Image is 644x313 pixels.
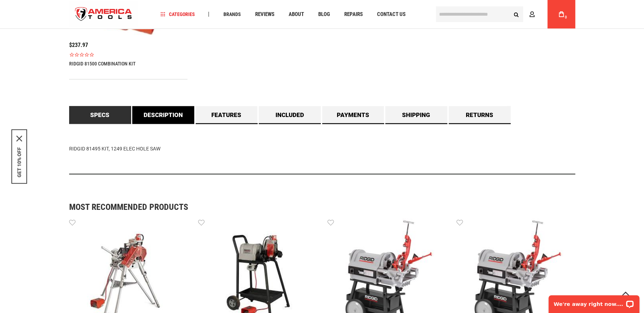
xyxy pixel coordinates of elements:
div: RIDGID 81495 KIT, 1249 ELEC HOLE SAW [69,124,575,174]
span: Categories [160,12,195,17]
span: Repairs [344,12,362,17]
span: Contact Us [377,12,405,17]
a: Shipping [385,106,447,124]
a: Features [196,106,258,124]
a: Categories [157,10,198,19]
a: Payments [322,106,384,124]
a: store logo [69,1,138,28]
iframe: LiveChat chat widget [544,291,644,313]
a: Specs [69,106,131,124]
span: About [288,12,304,17]
span: Rated 0.0 out of 5 stars 0 reviews [69,52,187,57]
a: Brands [220,10,244,19]
a: Blog [315,10,333,19]
a: Contact Us [373,10,408,19]
img: America Tools [69,1,138,28]
button: Search [510,7,523,21]
svg: close icon [16,136,22,142]
button: GET 10% OFF [16,147,22,177]
a: Reviews [252,10,277,19]
span: $237.97 [69,42,88,48]
span: Brands [223,12,241,17]
a: Repairs [341,10,366,19]
span: Blog [318,12,330,17]
button: Close [16,136,22,142]
a: About [285,10,307,19]
span: Reviews [255,12,274,17]
a: Returns [449,106,511,124]
span: 0 [565,15,567,19]
a: RIDGID 81500 COMBINATION KIT [69,61,135,67]
strong: Most Recommended Products [69,203,550,211]
a: Included [259,106,321,124]
a: Description [132,106,194,124]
